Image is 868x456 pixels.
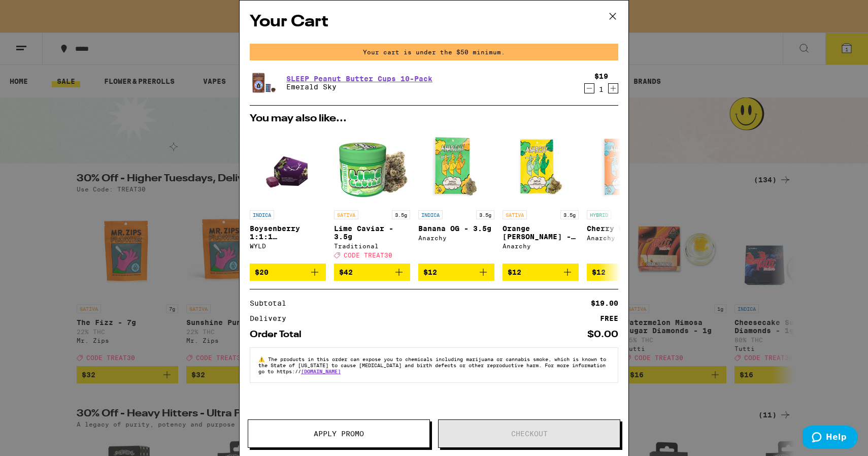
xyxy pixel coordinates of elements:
[250,300,293,307] div: Subtotal
[392,210,410,219] p: 3.5g
[418,129,494,264] a: Open page for Banana OG - 3.5g from Anarchy
[418,224,494,233] p: Banana OG - 3.5g
[314,430,364,437] span: Apply Promo
[339,268,353,276] span: $42
[503,129,579,264] a: Open page for Orange Runtz - 3.5g from Anarchy
[438,419,620,448] button: Checkout
[592,268,606,276] span: $12
[587,264,663,281] button: Add to bag
[418,264,494,281] button: Add to bag
[587,330,618,339] div: $0.00
[803,426,858,451] iframe: Opens a widget where you can find more information
[250,129,326,264] a: Open page for Boysenberry 1:1:1 THC:CBD:CBN Gummies from WYLD
[258,356,606,374] span: The products in this order can expose you to chemicals including marijuana or cannabis smoke, whi...
[587,129,663,264] a: Open page for Cherry OG - 3.5g from Anarchy
[587,235,663,241] div: Anarchy
[250,243,326,249] div: WYLD
[600,315,618,322] div: FREE
[334,129,410,205] img: Traditional - Lime Caviar - 3.5g
[286,83,432,91] p: Emerald Sky
[250,224,326,241] p: Boysenberry 1:1:1 THC:CBD:CBN Gummies
[258,356,268,362] span: ⚠️
[608,83,618,93] button: Increment
[334,224,410,241] p: Lime Caviar - 3.5g
[503,224,579,241] p: Orange [PERSON_NAME] - 3.5g
[587,224,663,233] p: Cherry OG - 3.5g
[508,268,521,276] span: $12
[344,252,392,258] span: CODE TREAT30
[334,129,410,264] a: Open page for Lime Caviar - 3.5g from Traditional
[594,85,608,93] div: 1
[423,268,437,276] span: $12
[250,44,618,60] div: Your cart is under the $50 minimum.
[334,210,358,219] p: SATIVA
[587,210,611,219] p: HYBRID
[418,235,494,241] div: Anarchy
[250,114,618,124] h2: You may also like...
[286,75,432,83] a: SLEEP Peanut Butter Cups 10-Pack
[587,129,663,205] img: Anarchy - Cherry OG - 3.5g
[503,129,579,205] img: Anarchy - Orange Runtz - 3.5g
[250,315,293,322] div: Delivery
[250,11,618,34] h2: Your Cart
[584,83,594,93] button: Decrement
[560,210,579,219] p: 3.5g
[260,129,315,205] img: WYLD - Boysenberry 1:1:1 THC:CBD:CBN Gummies
[511,430,548,437] span: Checkout
[503,210,527,219] p: SATIVA
[250,264,326,281] button: Add to bag
[503,264,579,281] button: Add to bag
[250,69,278,97] img: Emerald Sky - SLEEP Peanut Butter Cups 10-Pack
[418,210,443,219] p: INDICA
[418,129,494,205] img: Anarchy - Banana OG - 3.5g
[334,243,410,249] div: Traditional
[503,243,579,249] div: Anarchy
[248,419,430,448] button: Apply Promo
[301,368,341,374] a: [DOMAIN_NAME]
[334,264,410,281] button: Add to bag
[255,268,269,276] span: $20
[594,72,608,80] div: $19
[250,330,309,339] div: Order Total
[476,210,494,219] p: 3.5g
[591,300,618,307] div: $19.00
